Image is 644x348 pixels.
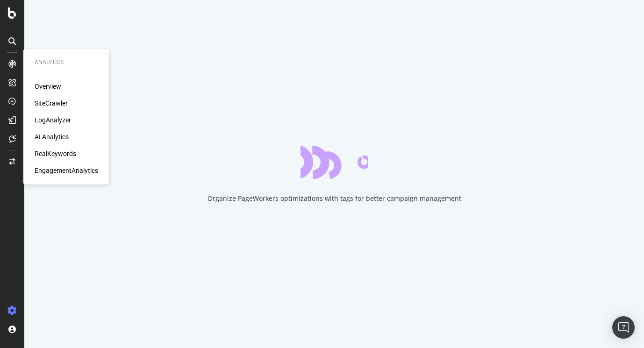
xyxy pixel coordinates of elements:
[35,82,61,91] a: Overview
[35,166,98,175] a: EngagementAnalytics
[35,149,76,158] a: RealKeywords
[612,316,635,339] div: Open Intercom Messenger
[35,99,68,108] a: SiteCrawler
[35,115,71,125] a: LogAnalyzer
[35,132,69,142] a: AI Analytics
[35,58,98,66] div: Analytics
[208,194,461,203] div: Organize PageWorkers optimizations with tags for better campaign management
[301,145,368,179] div: animation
